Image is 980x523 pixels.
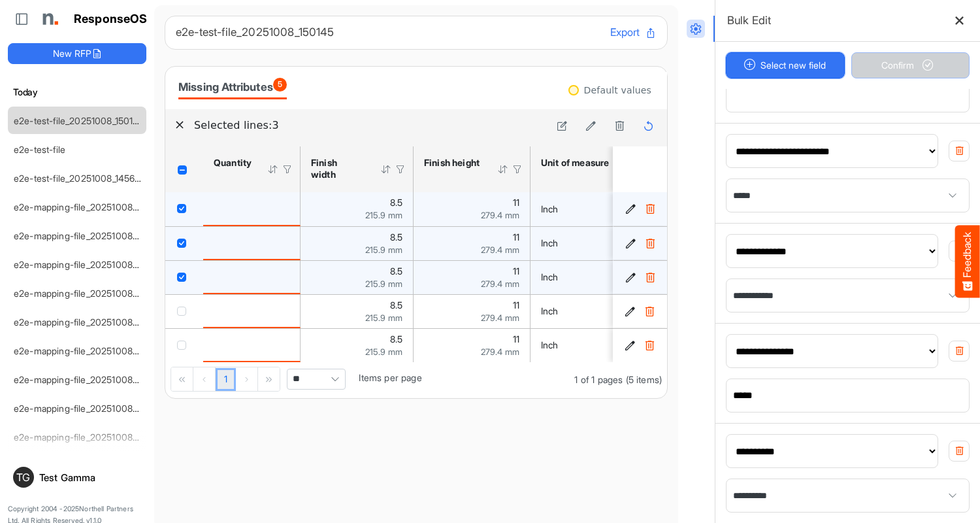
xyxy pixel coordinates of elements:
span: 215.9 mm [365,312,402,323]
a: e2e-mapping-file_20251008_135737 [14,201,164,212]
div: Filter Icon [395,163,406,175]
td: 11 is template cell Column Header httpsnorthellcomontologiesmapping-rulesmeasurementhasfinishsize... [414,260,531,294]
a: e2e-mapping-file_20251008_134241 [14,316,165,328]
span: 11 [513,333,519,345]
div: Go to next page [236,367,258,391]
td: 99e77d31-f4e2-4801-81d8-c39e5af3e6f6 is template cell Column Header [613,328,670,362]
a: e2e-mapping-file_20251008_133358 [14,403,165,414]
span: 8.5 [390,231,402,243]
span: 215.9 mm [365,210,402,220]
td: 3e92ae37-8d52-40e4-8dee-f4a648319f51 is template cell Column Header [613,260,670,294]
td: 8.5 is template cell Column Header httpsnorthellcomontologiesmapping-rulesmeasurementhasfinishsiz... [301,294,414,328]
button: Delete [644,271,657,284]
div: Go to last page [258,367,280,391]
span: Inch [541,339,559,350]
button: New RFP [8,43,146,64]
span: Inch [541,305,559,316]
span: Confirm [881,58,939,73]
img: Northell [36,6,62,32]
div: Finish width [311,157,363,180]
td: Inch is template cell Column Header httpsnorthellcomontologiesmapping-rulesmeasurementhasunitofme... [531,294,661,328]
span: 279.4 mm [481,245,519,255]
td: is template cell Column Header httpsnorthellcomontologiesmapping-rulesorderhasquantity [203,260,301,294]
td: checkbox [165,260,203,294]
span: 279.4 mm [481,312,519,323]
button: Delete [643,305,656,318]
span: 8.5 [390,333,402,345]
td: b149d0ed-65ac-4934-a896-6f1083debb60 is template cell Column Header [613,294,670,328]
span: Inch [541,203,559,214]
div: Filter Icon [282,163,293,175]
td: 11 is template cell Column Header httpsnorthellcomontologiesmapping-rulesmeasurementhasfinishsize... [414,226,531,260]
div: Go to previous page [193,367,216,391]
a: e2e-mapping-file_20251008_135414 [14,230,165,241]
button: Edit [624,237,637,250]
span: 8.5 [390,197,402,208]
button: Select new field [726,52,845,78]
a: e2e-mapping-file_20251008_133744 [14,345,165,356]
a: e2e-mapping-file_20251008_134750 [14,259,166,270]
div: Pager Container [165,362,667,398]
a: e2e-mapping-file_20251008_133625 [14,374,165,385]
div: Filter Icon [512,163,523,175]
button: Edit [624,271,637,284]
button: Edit [623,339,636,352]
span: 11 [513,299,519,311]
span: 5 [273,78,287,92]
button: Delete [644,203,657,216]
div: Finish height [424,157,480,169]
h6: e2e-test-file_20251008_150145 [176,27,600,38]
button: Delete [644,237,657,250]
button: Export [610,24,657,41]
span: 1 of 1 pages [574,374,623,385]
td: 8.5 is template cell Column Header httpsnorthellcomontologiesmapping-rulesmeasurementhasfinishsiz... [301,328,414,362]
span: 279.4 mm [481,346,519,357]
span: 215.9 mm [365,245,402,255]
td: Inch is template cell Column Header httpsnorthellcomontologiesmapping-rulesmeasurementhasunitofme... [531,226,661,260]
a: Page 1 of 1 Pages [216,368,236,392]
td: is template cell Column Header httpsnorthellcomontologiesmapping-rulesorderhasquantity [203,226,301,260]
span: 8.5 [390,265,402,277]
div: Quantity [214,157,250,169]
td: a67ab3a9-ceed-4e3b-895f-5a4d7e0182ff is template cell Column Header [613,226,670,260]
td: 11 is template cell Column Header httpsnorthellcomontologiesmapping-rulesmeasurementhasfinishsize... [414,328,531,362]
td: 8.5 is template cell Column Header httpsnorthellcomontologiesmapping-rulesmeasurementhasfinishsiz... [301,226,414,260]
td: is template cell Column Header httpsnorthellcomontologiesmapping-rulesorderhasquantity [203,294,301,328]
button: Delete [643,339,656,352]
td: 11 is template cell Column Header httpsnorthellcomontologiesmapping-rulesmeasurementhasfinishsize... [414,192,531,226]
span: 11 [513,231,519,243]
a: e2e-mapping-file_20251008_134353 [14,288,166,299]
button: Feedback [955,226,980,298]
td: 8.5 is template cell Column Header httpsnorthellcomontologiesmapping-rulesmeasurementhasfinishsiz... [301,260,414,294]
td: 8.5 is template cell Column Header httpsnorthellcomontologiesmapping-rulesmeasurementhasfinishsiz... [301,192,414,226]
span: TG [16,472,30,482]
div: Test Gamma [39,473,141,482]
td: Inch is template cell Column Header httpsnorthellcomontologiesmapping-rulesmeasurementhasunitofme... [531,328,661,362]
td: checkbox [165,226,203,260]
td: checkbox [165,192,203,226]
span: 279.4 mm [481,278,519,289]
span: Items per page [359,372,421,383]
span: Pagerdropdown [287,369,346,390]
td: Inch is template cell Column Header httpsnorthellcomontologiesmapping-rulesmeasurementhasunitofme... [531,260,661,294]
span: Inch [541,237,559,248]
span: 8.5 [390,299,402,311]
td: is template cell Column Header httpsnorthellcomontologiesmapping-rulesorderhasquantity [203,328,301,362]
td: is template cell Column Header httpsnorthellcomontologiesmapping-rulesorderhasquantity [203,192,301,226]
span: 215.9 mm [365,346,402,357]
button: Confirm [851,52,970,78]
h6: Bulk Edit [727,11,771,29]
td: Inch is template cell Column Header httpsnorthellcomontologiesmapping-rulesmeasurementhasunitofme... [531,192,661,226]
span: (5 items) [626,374,662,385]
button: Edit [623,305,636,318]
div: Unit of measure [541,157,610,169]
span: 11 [513,265,519,277]
td: d8dc18cc-0629-4466-8029-18076a807709 is template cell Column Header [613,192,670,226]
span: 279.4 mm [481,210,519,220]
td: checkbox [165,328,203,362]
th: Header checkbox [165,146,203,192]
div: Go to first page [171,367,193,391]
div: Missing Attributes [178,78,287,96]
td: checkbox [165,294,203,328]
h6: Selected lines: 3 [194,117,543,134]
